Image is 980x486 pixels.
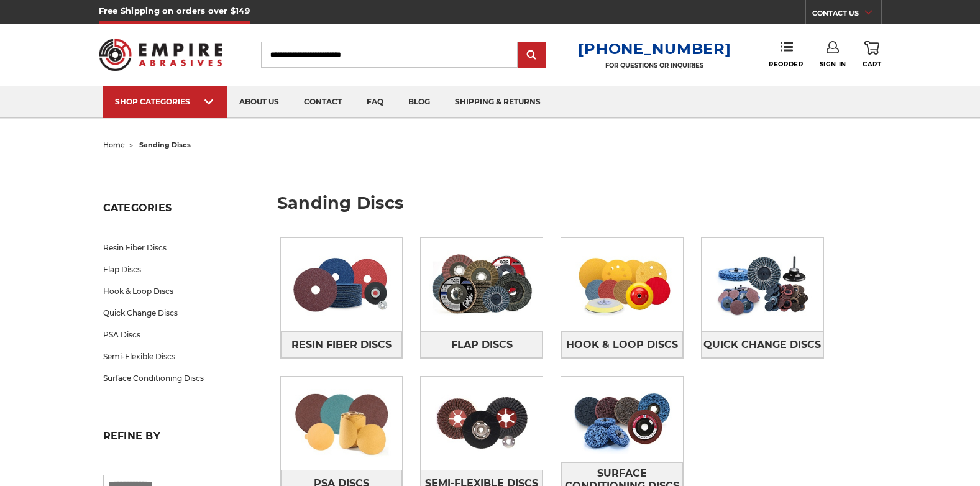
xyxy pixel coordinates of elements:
span: Reorder [769,60,803,68]
a: Flap Discs [421,331,543,358]
a: Quick Change Discs [702,331,823,358]
img: Surface Conditioning Discs [561,377,683,462]
a: Flap Discs [103,259,247,280]
a: blog [396,86,442,118]
a: PSA Discs [103,324,247,346]
h1: sanding discs [277,195,877,221]
a: Hook & Loop Discs [103,280,247,302]
a: Resin Fiber Discs [103,237,247,259]
a: Semi-Flexible Discs [103,346,247,367]
h5: Categories [103,202,247,221]
input: Submit [520,43,544,68]
span: Cart [863,60,881,68]
a: shipping & returns [442,86,553,118]
img: PSA Discs [281,380,403,466]
a: Surface Conditioning Discs [103,367,247,389]
a: Cart [863,41,881,68]
a: CONTACT US [812,6,881,24]
img: Flap Discs [421,242,543,328]
span: Hook & Loop Discs [566,334,678,355]
span: Resin Fiber Discs [291,334,392,355]
a: faq [354,86,396,118]
a: contact [291,86,354,118]
a: Hook & Loop Discs [561,331,683,358]
h5: Refine by [103,430,247,449]
img: Quick Change Discs [702,242,823,328]
img: Resin Fiber Discs [281,242,403,328]
a: Resin Fiber Discs [281,331,403,358]
img: Hook & Loop Discs [561,242,683,328]
div: SHOP CATEGORIES [115,97,214,106]
a: Quick Change Discs [103,302,247,324]
span: Sign In [820,60,846,68]
span: sanding discs [139,140,191,149]
img: Semi-Flexible Discs [421,380,543,466]
img: Empire Abrasives [99,30,223,79]
span: Flap Discs [451,334,513,355]
span: Quick Change Discs [703,334,821,355]
a: about us [227,86,291,118]
a: [PHONE_NUMBER] [578,40,731,58]
a: home [103,140,125,149]
a: Reorder [769,41,803,68]
p: FOR QUESTIONS OR INQUIRIES [578,62,731,70]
